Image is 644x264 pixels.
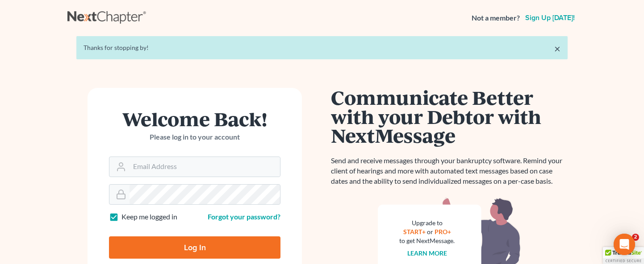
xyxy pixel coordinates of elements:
[427,228,433,235] span: or
[554,43,560,54] a: ×
[109,236,280,259] input: Log In
[632,234,639,241] span: 2
[130,157,280,177] input: Email Address
[435,228,451,235] a: PRO+
[523,14,577,21] a: Sign up [DATE]!
[614,234,635,255] div: Open Intercom Messenger
[399,219,455,227] div: Upgrade to
[109,132,280,142] p: Please log in to your account
[84,43,560,52] div: Thanks for stopping by!
[331,156,568,186] p: Send and receive messages through your bankruptcy software. Remind your client of hearings and mo...
[109,109,280,128] h1: Welcome Back!
[208,212,280,221] a: Forgot your password?
[331,88,568,145] h1: Communicate Better with your Debtor with NextMessage
[407,249,447,257] a: Learn more
[472,13,520,23] strong: Not a member?
[399,236,455,245] div: to get NextMessage.
[121,212,177,222] label: Keep me logged in
[603,247,644,264] div: TrustedSite Certified
[403,228,426,235] a: START+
